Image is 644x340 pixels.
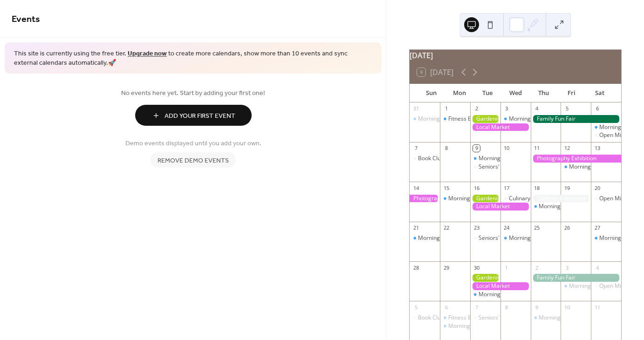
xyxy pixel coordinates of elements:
[539,314,589,322] div: Morning Yoga Bliss
[440,195,470,203] div: Morning Yoga Bliss
[135,105,252,126] button: Add Your First Event
[563,184,570,191] div: 19
[410,115,440,123] div: Morning Yoga Bliss
[594,184,601,191] div: 20
[418,234,468,242] div: Morning Yoga Bliss
[563,264,570,271] div: 3
[503,184,510,191] div: 17
[599,131,639,139] div: Open Mic Night
[164,111,235,121] span: Add Your First Event
[470,195,500,203] div: Gardening Workshop
[531,195,591,203] div: Outdoor Adventure Day
[599,195,639,203] div: Open Mic Night
[470,234,500,242] div: Seniors' Social Tea
[470,282,531,290] div: Local Market
[473,145,480,152] div: 9
[443,145,450,152] div: 8
[470,155,500,163] div: Morning Yoga Bliss
[531,203,561,211] div: Morning Yoga Bliss
[594,264,601,271] div: 4
[473,184,480,191] div: 16
[412,184,419,191] div: 14
[509,115,559,123] div: Morning Yoga Bliss
[410,195,440,203] div: Photography Exhibition
[479,234,528,242] div: Seniors' Social Tea
[479,291,528,299] div: Morning Yoga Bliss
[531,314,561,322] div: Morning Yoga Bliss
[569,282,619,290] div: Morning Yoga Bliss
[470,274,500,282] div: Gardening Workshop
[12,88,375,98] span: No events here yet. Start by adding your first one!
[473,224,480,231] div: 23
[503,145,510,152] div: 10
[158,156,229,166] span: Remove demo events
[534,145,541,152] div: 11
[443,224,450,231] div: 22
[410,50,621,61] div: [DATE]
[500,115,531,123] div: Morning Yoga Bliss
[440,322,470,330] div: Morning Yoga Bliss
[531,115,621,123] div: Family Fun Fair
[591,282,621,290] div: Open Mic Night
[529,84,557,102] div: Thu
[12,10,40,28] span: Events
[531,155,621,163] div: Photography Exhibition
[412,105,419,112] div: 31
[418,155,472,163] div: Book Club Gathering
[479,163,528,171] div: Seniors' Social Tea
[479,155,528,163] div: Morning Yoga Bliss
[12,105,375,126] a: Add Your First Event
[440,115,470,123] div: Fitness Bootcamp
[563,145,570,152] div: 12
[503,264,510,271] div: 1
[418,115,468,123] div: Morning Yoga Bliss
[448,195,498,203] div: Morning Yoga Bliss
[443,184,450,191] div: 15
[503,224,510,231] div: 24
[503,304,510,311] div: 8
[534,304,541,311] div: 9
[479,314,528,322] div: Seniors' Social Tea
[470,163,500,171] div: Seniors' Social Tea
[509,234,559,242] div: Morning Yoga Bliss
[470,115,500,123] div: Gardening Workshop
[599,282,639,290] div: Open Mic Night
[500,195,531,203] div: Culinary Cooking Class
[470,291,500,299] div: Morning Yoga Bliss
[470,314,500,322] div: Seniors' Social Tea
[470,123,531,131] div: Local Market
[539,203,589,211] div: Morning Yoga Bliss
[412,264,419,271] div: 28
[440,314,470,322] div: Fitness Bootcamp
[445,84,473,102] div: Mon
[473,264,480,271] div: 30
[14,49,372,68] span: This site is currently using the free tier. to create more calendars, show more than 10 events an...
[534,224,541,231] div: 25
[412,224,419,231] div: 21
[410,314,440,322] div: Book Club Gathering
[591,123,621,131] div: Morning Yoga Bliss
[563,304,570,311] div: 10
[128,48,167,60] a: Upgrade now
[448,115,494,123] div: Fitness Bootcamp
[531,274,621,282] div: Family Fun Fair
[125,139,261,149] span: Demo events displayed until you add your own.
[410,234,440,242] div: Morning Yoga Bliss
[448,322,498,330] div: Morning Yoga Bliss
[417,84,445,102] div: Sun
[594,304,601,311] div: 11
[473,84,501,102] div: Tue
[500,234,531,242] div: Morning Yoga Bliss
[443,264,450,271] div: 29
[443,304,450,311] div: 6
[418,314,472,322] div: Book Club Gathering
[509,195,568,203] div: Culinary Cooking Class
[561,163,591,171] div: Morning Yoga Bliss
[563,224,570,231] div: 26
[410,155,440,163] div: Book Club Gathering
[586,84,614,102] div: Sat
[563,105,570,112] div: 5
[412,145,419,152] div: 7
[594,224,601,231] div: 27
[473,105,480,112] div: 2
